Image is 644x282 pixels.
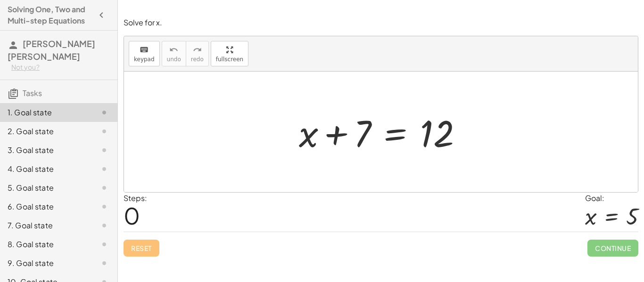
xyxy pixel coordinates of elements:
i: Task not started. [99,107,110,118]
h4: Solving One, Two and Multi-step Equations [8,4,93,26]
span: fullscreen [216,56,243,63]
i: Task not started. [99,145,110,156]
i: redo [193,44,202,56]
div: 6. Goal state [8,201,83,212]
div: Not you? [11,63,110,72]
label: Steps: [124,193,147,203]
i: Task not started. [99,220,110,231]
div: 8. Goal state [8,239,83,250]
div: 2. Goal state [8,126,83,137]
i: Task not started. [99,239,110,250]
i: Task not started. [99,126,110,137]
i: Task not started. [99,258,110,269]
div: 9. Goal state [8,258,83,269]
span: Tasks [23,88,42,98]
button: redoredo [186,41,209,66]
span: redo [191,56,204,63]
div: 3. Goal state [8,145,83,156]
i: Task not started. [99,201,110,212]
i: Task not started. [99,182,110,193]
div: 7. Goal state [8,220,83,231]
div: Goal: [585,193,638,204]
div: 1. Goal state [8,107,83,118]
div: 4. Goal state [8,163,83,175]
i: Task not started. [99,163,110,175]
button: keyboardkeypad [129,41,160,66]
span: [PERSON_NAME] [PERSON_NAME] [8,38,95,62]
p: Solve for x. [124,17,638,28]
span: undo [167,56,181,63]
button: undoundo [162,41,186,66]
i: keyboard [140,44,149,56]
span: keypad [134,56,155,63]
span: 0 [124,201,140,230]
i: undo [169,44,178,56]
button: fullscreen [211,41,248,66]
div: 5. Goal state [8,182,83,193]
